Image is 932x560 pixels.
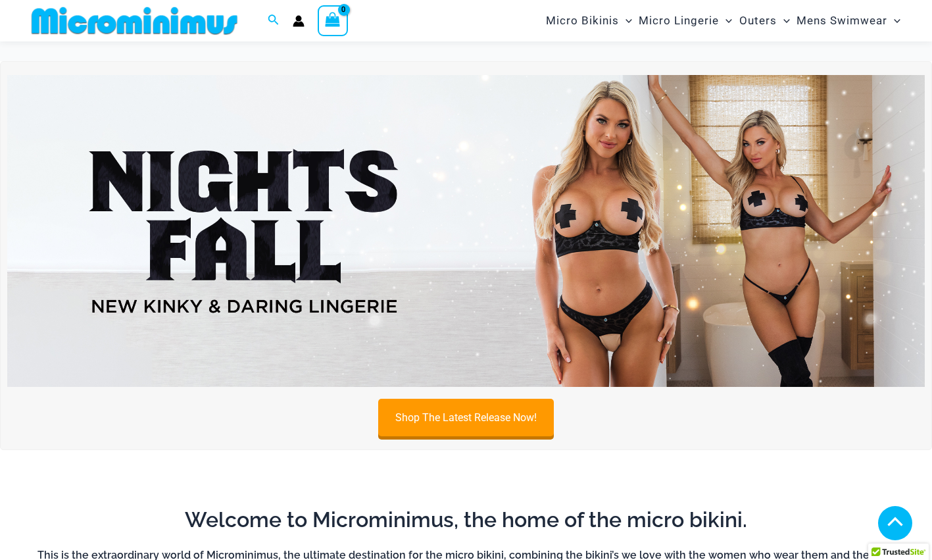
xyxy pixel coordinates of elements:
[887,4,900,38] span: Menu Toggle
[293,15,305,27] a: Account icon link
[26,6,243,36] img: MM SHOP LOGO FLAT
[619,4,632,38] span: Menu Toggle
[318,5,348,36] a: View Shopping Cart, empty
[541,2,906,39] nav: Site Navigation
[543,4,635,38] a: Micro BikinisMenu ToggleMenu Toggle
[739,4,777,38] span: Outers
[7,75,925,387] img: Night's Fall Silver Leopard Pack
[635,4,735,38] a: Micro LingerieMenu ToggleMenu Toggle
[736,4,793,38] a: OutersMenu ToggleMenu Toggle
[777,4,790,38] span: Menu Toggle
[268,13,280,29] a: Search icon link
[378,399,554,436] a: Shop The Latest Release Now!
[719,4,732,38] span: Menu Toggle
[793,4,904,38] a: Mens SwimwearMenu ToggleMenu Toggle
[36,506,896,534] h2: Welcome to Microminimus, the home of the micro bikini.
[546,4,619,38] span: Micro Bikinis
[639,4,719,38] span: Micro Lingerie
[797,4,887,38] span: Mens Swimwear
